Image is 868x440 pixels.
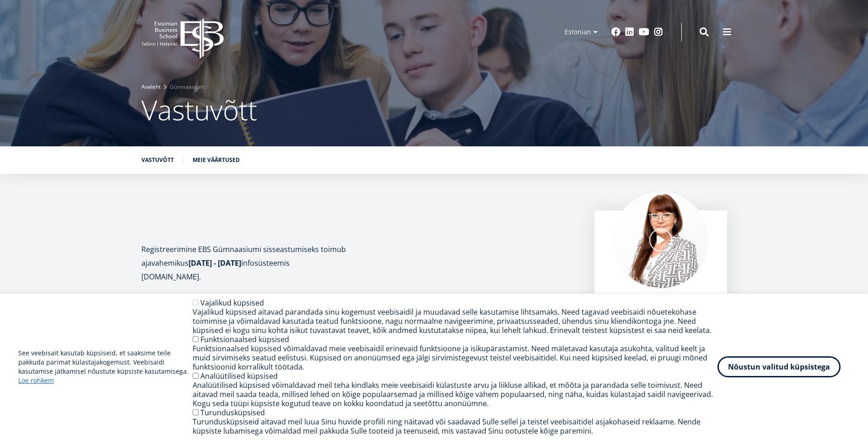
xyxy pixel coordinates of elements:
[11,151,139,159] span: Ettevõtlus ja rahvusvaheline kommunikatsioon
[170,82,204,91] a: Gümnaasium
[625,27,634,37] a: Linkedin
[639,27,649,37] a: Youtube
[193,307,717,335] div: Vajalikud küpsised aitavad parandada sinu kogemust veebisaidil ja muudavad selle kasutamise lihts...
[200,298,264,308] label: Vajalikud küpsised
[193,344,717,371] div: Funktsionaalsed küpsised võimaldavad meie veebisaidil erinevaid funktsioone ja isikupärastamist. ...
[193,381,717,408] div: Analüütilised küpsised võimaldavad meil teha kindlaks meie veebisaidi külastuste arvu ja liikluse...
[654,27,663,37] a: Instagram
[2,128,8,134] input: Ettevõtlus ja digitehnoloogia
[11,127,88,135] span: Ettevõtlus ja digitehnoloogia
[18,376,54,385] a: Loe rohkem
[200,334,289,344] label: Funktsionaalsed küpsised
[217,0,259,9] span: Perekonnanimi
[2,151,8,157] input: Ettevõtlus ja rahvusvaheline kommunikatsioon
[193,417,717,435] div: Turundusküpsiseid aitavad meil luua Sinu huvide profiili ning näitavad või saadavad Sulle sellel ...
[611,27,620,37] a: Facebook
[200,408,265,418] label: Turundusküpsised
[189,258,241,268] strong: [DATE] - [DATE]
[141,156,174,165] a: vastuvõtt
[2,140,8,145] input: Ettevõtlus ja Euroopa kultuurilugu
[141,242,350,284] p: Registreerimine EBS Gümnaasiumi sisseastumiseks toimub ajavahemikus infosüsteemis [DOMAIN_NAME].
[141,91,257,129] span: Vastuvõtt
[11,139,104,147] span: Ettevõtlus ja Euroopa kultuurilugu
[193,156,240,165] a: Meie väärtused
[141,82,161,91] a: Avaleht
[717,356,841,377] button: Nõustun valitud küpsistega
[18,349,193,385] p: See veebisait kasutab küpsiseid, et saaksime teile pakkuda parimat külastajakogemust. Veebisaidi ...
[200,371,278,381] label: Analüütilised küpsised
